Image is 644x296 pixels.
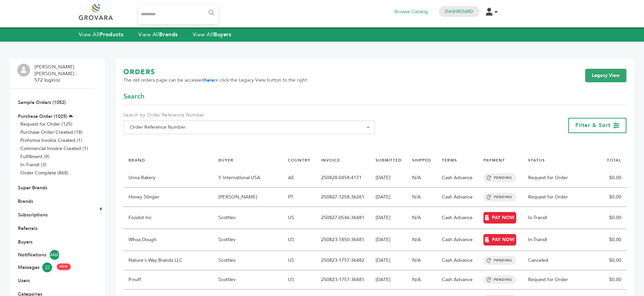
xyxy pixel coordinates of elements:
td: N/A [407,207,436,229]
td: 250823-1757-36482 [316,251,371,270]
span: Filter & Sort [575,122,611,129]
td: US [283,229,316,251]
strong: Brands [159,31,177,38]
td: 250827-0546-36481 [316,207,371,229]
td: Foodot Inc [123,207,213,229]
h1: ORDERS [123,67,308,77]
span: Search [123,92,144,101]
td: N/A [407,270,436,290]
td: Cash Advance [437,270,478,290]
a: Notifications4460 [18,250,87,260]
td: Request for Order [523,188,591,207]
td: [DATE] [371,229,407,251]
a: Purchase Order Created (18) [20,129,82,135]
td: PT [283,188,316,207]
td: Honey Stinger [123,188,213,207]
td: Scottlev [213,270,283,290]
a: PAY NOW [483,212,516,224]
input: Search... [138,5,218,24]
a: Legacy View [585,69,626,82]
td: N/A [407,168,436,188]
span: Order Reference Number [127,123,371,132]
td: 250823-1850-36481 [316,229,371,251]
a: View AllBuyers [193,31,232,38]
span: PENDING [483,256,516,265]
a: BRAND [128,157,145,163]
a: Browse Catalog [395,8,428,16]
td: $0.00 [591,168,626,188]
td: $0.00 [591,251,626,270]
td: [DATE] [371,188,407,207]
td: In-Transit [523,229,591,251]
a: TERMS [442,157,457,163]
td: Nature's Way Brands LLC [123,251,213,270]
a: here [204,77,214,83]
span: 22 [42,262,52,272]
td: Y International USA [213,168,283,188]
td: Scottlev [213,229,283,251]
td: [DATE] [371,207,407,229]
span: 4460 [50,250,59,260]
td: Scottlev [213,207,283,229]
td: Cash Advance [437,168,478,188]
span: PENDING [483,173,516,182]
span: PENDING [483,193,516,202]
strong: Products [100,31,123,38]
a: View AllBrands [138,31,178,38]
span: NEW [57,263,71,270]
td: Canceled [523,251,591,270]
td: Scottlev [213,251,283,270]
a: COUNTRY [288,157,311,163]
a: Sample Orders (1052) [18,99,66,106]
a: SHIPPED [412,157,431,163]
td: P-nuff [123,270,213,290]
td: [DATE] [371,251,407,270]
a: Subscriptions [18,212,48,218]
a: PAY NOW [483,234,516,246]
td: [DATE] [371,270,407,290]
a: Purchase Order (1025) [18,113,67,120]
a: Dashboard [445,8,473,15]
td: N/A [407,229,436,251]
td: US [283,251,316,270]
strong: Buyers [214,31,231,38]
td: US [283,270,316,290]
a: Buyers [18,239,32,245]
td: $0.00 [591,270,626,290]
td: $0.00 [591,207,626,229]
td: US [283,207,316,229]
label: Search by Order Reference Number [123,112,375,119]
span: PENDING [483,275,516,284]
td: Cash Advance [437,207,478,229]
a: INVOICE [321,157,340,163]
span: Order Reference Number [123,121,375,134]
a: Messages22 NEW [18,262,87,272]
a: Super Brands [18,185,47,191]
img: profile.png [17,64,30,77]
td: Cash Advance [437,188,478,207]
td: $0.00 [591,229,626,251]
a: BUYER [218,157,234,163]
a: Users [18,277,30,284]
li: [PERSON_NAME] [PERSON_NAME] - 572 login(s) [34,64,93,84]
a: SUBMITTED [376,157,402,163]
td: 250823-1757-36481 [316,270,371,290]
td: Unna Bakery [123,168,213,188]
a: STATUS [528,157,545,163]
td: $0.00 [591,188,626,207]
a: In-Transit (3) [20,162,46,168]
a: Commercial Invoice Created (1) [20,145,88,152]
td: Request for Order [523,168,591,188]
td: Cash Advance [437,229,478,251]
a: PAYMENT [483,157,505,163]
td: In-Transit [523,207,591,229]
a: Brands [18,198,33,205]
td: 250827-1258-36261 [316,188,371,207]
a: Fulfillment (9) [20,153,49,160]
td: [DATE] [371,168,407,188]
a: Order Complete (868) [20,170,68,176]
a: Proforma Invoice Created (1) [20,137,82,144]
span: The old orders page can be accessed or click the Legacy View button to the right. [123,77,308,84]
td: Request for Order [523,270,591,290]
td: 250828-0458-4171 [316,168,371,188]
